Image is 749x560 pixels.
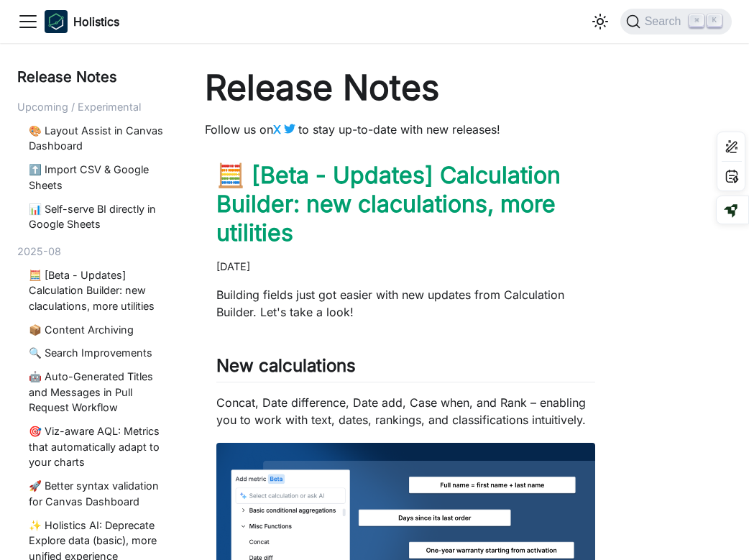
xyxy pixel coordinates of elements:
a: 📊 Self-serve BI directly in Google Sheets [29,201,165,232]
div: Upcoming / Experimental [17,99,170,115]
p: Concat, Date difference, Date add, Case when, and Rank – enabling you to work with text, dates, r... [216,394,596,428]
b: Holistics [73,13,119,30]
button: Switch between dark and light mode (currently light mode) [589,10,612,33]
span: Search [640,15,690,28]
a: 🎯 Viz-aware AQL: Metrics that automatically adapt to your charts [29,423,165,470]
b: X [273,122,281,137]
p: Follow us on to stay up-to-date with new releases! [205,121,607,138]
h2: New calculations [216,355,596,382]
kbd: K [707,14,722,27]
a: 🧮 [Beta - Updates] Calculation Builder: new claculations, more utilities [29,267,165,314]
a: 🧮 [Beta - Updates] Calculation Builder: new claculations, more utilities [216,161,561,247]
kbd: ⌘ [689,14,704,27]
p: Building fields just got easier with new updates from Calculation Builder. Let's take a look! [216,286,596,321]
a: 📦 Content Archiving [29,322,165,338]
h1: Release Notes [205,66,607,109]
div: 2025-08 [17,244,170,260]
a: 🤖 Auto-Generated Titles and Messages in Pull Request Workflow [29,369,165,416]
button: Toggle navigation bar [17,11,39,32]
a: 🚀 Better syntax validation for Canvas Dashboard [29,478,165,509]
a: HolisticsHolistics [45,10,119,33]
button: Search (Command+K) [620,9,732,35]
a: X [273,122,298,137]
time: [DATE] [216,260,250,272]
img: Holistics [45,10,68,33]
a: 🎨 Layout Assist in Canvas Dashboard [29,123,165,154]
div: Release Notes [17,66,170,88]
a: ⬆️ Import CSV & Google Sheets [29,162,165,193]
a: 🔍 Search Improvements [29,345,165,361]
nav: Blog recent posts navigation [17,66,170,560]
